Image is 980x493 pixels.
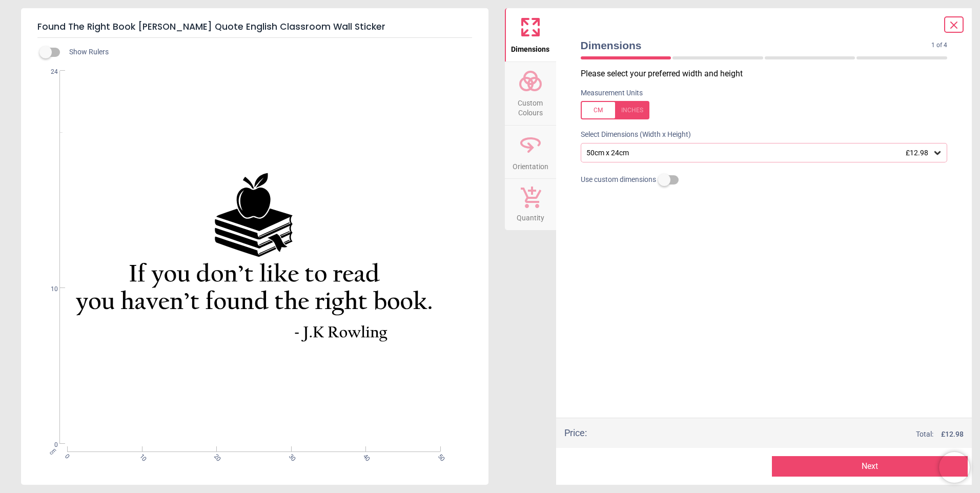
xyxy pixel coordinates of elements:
[906,149,928,157] span: £12.98
[37,16,472,38] h5: Found The Right Book [PERSON_NAME] Quote English Classroom Wall Sticker
[505,126,556,179] button: Orientation
[941,429,964,440] span: £
[38,68,58,76] span: 24
[945,430,964,438] span: 12.98
[939,452,970,483] iframe: Brevo live chat
[602,429,964,440] div: Total:
[564,426,587,439] div: Price :
[361,453,368,459] span: 40
[287,453,293,459] span: 30
[38,285,58,294] span: 10
[573,130,691,140] label: Select Dimensions (Width x Height)
[137,453,144,459] span: 10
[505,62,556,125] button: Custom Colours
[48,446,57,456] span: cm
[513,157,548,172] span: Orientation
[506,93,555,118] span: Custom Colours
[505,179,556,230] button: Quantity
[511,39,549,55] span: Dimensions
[581,38,932,53] span: Dimensions
[581,175,656,185] span: Use custom dimensions
[517,208,544,223] span: Quantity
[212,453,218,459] span: 20
[46,46,488,58] div: Show Rulers
[63,453,69,459] span: 0
[772,456,968,477] button: Next
[931,41,947,50] span: 1 of 4
[581,68,956,79] p: Please select your preferred width and height
[436,453,442,459] span: 50
[505,8,556,61] button: Dimensions
[38,441,58,449] span: 0
[581,88,643,98] label: Measurement Units
[585,149,933,157] div: 50cm x 24cm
